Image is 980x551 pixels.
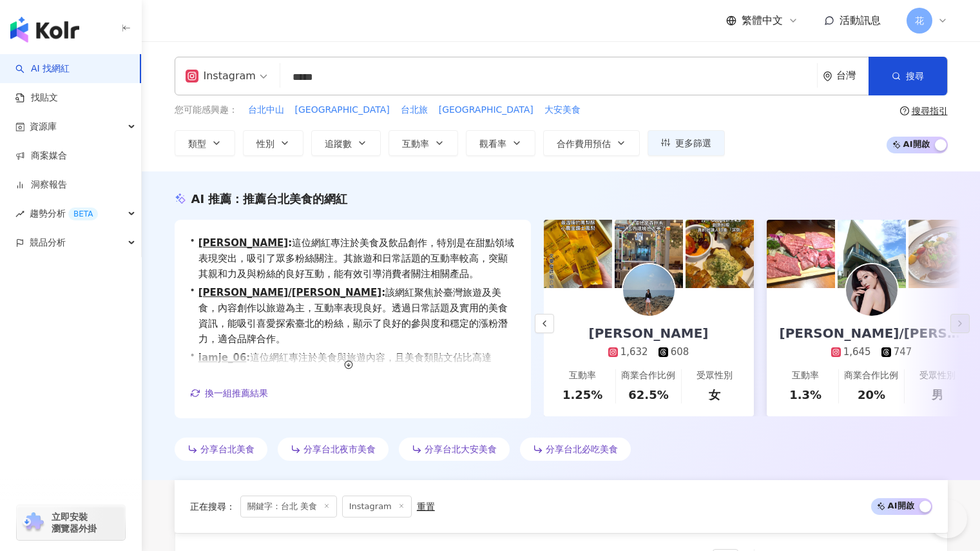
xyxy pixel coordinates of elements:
[175,104,238,117] span: 您可能感興趣：
[906,71,924,81] span: 搜尋
[190,285,515,347] div: •
[21,512,46,533] img: chrome extension
[742,14,783,28] span: 繁體中文
[30,228,66,257] span: 競品分析
[908,220,977,288] img: post-image
[789,387,821,403] div: 1.3%
[190,235,515,282] div: •
[576,324,722,342] div: [PERSON_NAME]
[68,208,98,220] div: BETA
[915,14,924,28] span: 花
[425,444,497,454] span: 分享台北大安美食
[709,387,720,403] div: 女
[900,106,909,115] span: question-circle
[439,104,533,117] span: [GEOGRAPHIC_DATA]
[840,14,881,26] span: 活動訊息
[623,264,675,316] img: KOL Avatar
[836,70,869,81] div: 台灣
[620,345,648,359] div: 1,632
[243,130,303,156] button: 性別
[557,139,611,149] span: 合作費用預估
[198,235,515,282] span: 這位網紅專注於美食及飲品創作，特別是在甜點領域表現突出，吸引了眾多粉絲關注。其旅遊和日常話題的互動率較高，突顯其親和力及與粉絲的良好互動，能有效引導消費者關注相關產品。
[919,369,956,382] div: 受眾性別
[400,103,428,117] button: 台北旅
[621,369,675,382] div: 商業合作比例
[15,150,67,162] a: 商案媒合
[295,104,390,117] span: [GEOGRAPHIC_DATA]
[417,501,435,512] div: 重置
[792,369,819,382] div: 互動率
[15,63,70,75] a: searchAI 找網紅
[198,287,381,298] a: [PERSON_NAME]/[PERSON_NAME]
[767,324,977,342] div: [PERSON_NAME]/[PERSON_NAME]
[569,369,596,382] div: 互動率
[256,139,274,149] span: 性別
[311,130,381,156] button: 追蹤數
[240,496,337,517] span: 關鍵字：台北 美食
[15,92,58,104] a: 找貼文
[381,287,385,298] span: :
[544,103,581,117] button: 大安美食
[932,387,943,403] div: 男
[479,139,506,149] span: 觀看率
[401,104,428,117] span: 台北旅
[186,66,256,86] div: Instagram
[191,191,348,207] div: AI 推薦 ：
[303,444,376,454] span: 分享台北夜市美食
[190,350,515,396] div: •
[671,345,689,359] div: 608
[686,220,754,288] img: post-image
[767,288,977,416] a: [PERSON_NAME]/[PERSON_NAME]1,645747互動率1.3%商業合作比例20%受眾性別男
[246,352,250,363] span: :
[544,288,754,416] a: [PERSON_NAME]1,632608互動率1.25%商業合作比例62.5%受眾性別女
[30,112,57,141] span: 資源庫
[200,444,255,454] span: 分享台北美食
[17,505,125,540] a: chrome extension立即安裝 瀏覽器外掛
[188,139,206,149] span: 類型
[243,192,347,206] span: 推薦台北美食的網紅
[438,103,534,117] button: [GEOGRAPHIC_DATA]
[247,103,285,117] button: 台北中山
[198,237,288,249] a: [PERSON_NAME]
[544,220,612,288] img: post-image
[248,104,284,117] span: 台北中山
[843,345,871,359] div: 1,645
[198,350,515,396] span: 這位網紅專注於美食與旅遊內容，且美食類貼文佔比高達67%。互動率表現良好，能有效吸引粉絲參與，適合推廣餐飲品牌與相關產品。
[10,17,79,43] img: logo
[869,57,947,95] button: 搜尋
[546,444,618,454] span: 分享台北必吃美食
[52,511,97,534] span: 立即安裝 瀏覽器外掛
[198,352,247,363] a: iamje_06
[823,72,832,81] span: environment
[466,130,535,156] button: 觀看率
[402,139,429,149] span: 互動率
[325,139,352,149] span: 追蹤數
[562,387,602,403] div: 1.25%
[544,104,581,117] span: 大安美食
[205,388,268,398] span: 換一組推薦結果
[615,220,683,288] img: post-image
[767,220,835,288] img: post-image
[30,199,98,228] span: 趨勢分析
[190,383,269,403] button: 換一組推薦結果
[894,345,912,359] div: 747
[543,130,640,156] button: 合作費用預估
[838,220,906,288] img: post-image
[846,264,898,316] img: KOL Avatar
[648,130,725,156] button: 更多篩選
[15,209,24,218] span: rise
[628,387,668,403] div: 62.5%
[175,130,235,156] button: 類型
[198,285,515,347] span: 該網紅聚焦於臺灣旅遊及美食，內容創作以旅遊為主，互動率表現良好。透過日常話題及實用的美食資訊，能吸引喜愛探索臺北的粉絲，顯示了良好的參與度和穩定的漲粉潛力，適合品牌合作。
[389,130,458,156] button: 互動率
[912,106,948,116] div: 搜尋指引
[294,103,390,117] button: [GEOGRAPHIC_DATA]
[675,138,711,148] span: 更多篩選
[928,499,967,538] iframe: Help Scout Beacon - Open
[858,387,885,403] div: 20%
[697,369,733,382] div: 受眾性別
[844,369,898,382] div: 商業合作比例
[288,237,292,249] span: :
[342,496,412,517] span: Instagram
[190,501,235,512] span: 正在搜尋 ：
